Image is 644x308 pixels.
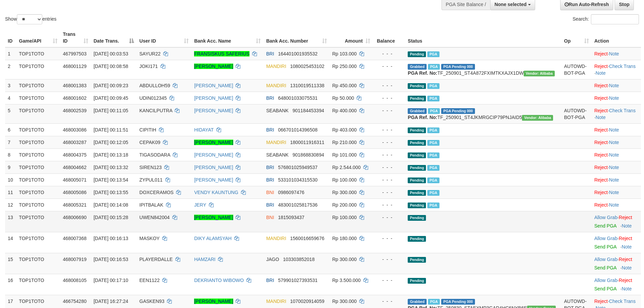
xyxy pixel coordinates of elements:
[594,236,617,241] a: Allow Grab
[592,92,641,104] td: ·
[427,51,439,57] span: Marked by adsnindar
[609,108,636,113] a: Check Trans
[619,215,632,220] a: Reject
[592,253,641,274] td: ·
[408,127,426,133] span: Pending
[609,95,619,101] a: Note
[427,177,439,183] span: Marked by adsnindar
[63,257,87,262] span: 468007919
[194,108,233,113] a: [PERSON_NAME]
[609,177,619,183] a: Note
[594,152,608,158] a: Reject
[376,235,402,242] div: - - -
[408,203,426,208] span: Pending
[290,236,324,241] span: Copy 1560016659676 to clipboard
[16,123,60,136] td: TOP1TOTO
[194,257,215,262] a: HAMZARI
[194,64,233,69] a: [PERSON_NAME]
[332,51,357,56] span: Rp 103.000
[609,83,619,88] a: Note
[609,64,636,69] a: Check Trans
[266,257,279,262] span: JAGO
[594,177,608,183] a: Reject
[408,70,437,76] b: PGA Ref. No:
[292,108,324,113] span: Copy 901184453394 to clipboard
[427,127,439,133] span: Marked by adsnindar
[622,223,632,229] a: Note
[596,115,606,120] a: Note
[263,28,329,47] th: Bank Acc. Number: activate to sort column ascending
[16,136,60,148] td: TOP1TOTO
[91,28,137,47] th: Date Trans.: activate to sort column descending
[594,223,616,229] a: Send PGA
[408,236,426,242] span: Pending
[376,126,402,133] div: - - -
[139,64,158,69] span: JOKI171
[594,278,619,283] span: ·
[94,165,128,170] span: [DATE] 00:13:32
[427,152,439,158] span: Marked by adsnindar
[562,104,592,123] td: AUTOWD-BOT-PGA
[5,274,16,295] td: 16
[408,165,426,171] span: Pending
[278,215,304,220] span: Copy 1815093437 to clipboard
[5,232,16,253] td: 14
[137,28,191,47] th: User ID: activate to sort column ascending
[63,64,87,69] span: 468001129
[63,83,87,88] span: 468001383
[63,108,87,113] span: 468002539
[94,278,128,283] span: [DATE] 00:17:10
[408,215,426,221] span: Pending
[63,215,87,220] span: 468006690
[194,127,213,133] a: HIDAYAT
[408,83,426,89] span: Pending
[332,165,361,170] span: Rp 2.544.000
[94,215,128,220] span: [DATE] 00:15:28
[619,257,632,262] a: Reject
[376,107,402,114] div: - - -
[266,177,274,183] span: BRI
[292,152,324,158] span: Copy 901868830894 to clipboard
[194,152,233,158] a: [PERSON_NAME]
[408,115,437,120] b: PGA Ref. No:
[609,51,619,56] a: Note
[266,51,274,56] span: BRI
[592,173,641,186] td: ·
[594,215,619,220] span: ·
[5,28,16,47] th: ID
[278,127,317,133] span: Copy 066701014396508 to clipboard
[194,165,233,170] a: [PERSON_NAME]
[194,202,206,208] a: JERY
[428,299,440,305] span: Marked by adsraji
[562,28,592,47] th: Op: activate to sort column ascending
[94,140,128,145] span: [DATE] 00:12:05
[266,140,286,145] span: MANDIRI
[592,148,641,161] td: ·
[194,83,233,88] a: [PERSON_NAME]
[94,177,128,183] span: [DATE] 00:13:54
[5,186,16,198] td: 11
[278,95,317,101] span: Copy 648001033075531 to clipboard
[592,232,641,253] td: ·
[594,83,608,88] a: Reject
[16,211,60,232] td: TOP1TOTO
[332,257,357,262] span: Rp 300.000
[332,202,357,208] span: Rp 200.000
[330,28,373,47] th: Amount: activate to sort column ascending
[332,95,354,101] span: Rp 50.000
[266,202,274,208] span: BRI
[408,278,426,284] span: Pending
[591,14,639,24] input: Search:
[592,28,641,47] th: Action
[373,28,405,47] th: Balance
[596,70,606,76] a: Note
[562,60,592,79] td: AUTOWD-BOT-PGA
[266,165,274,170] span: BRI
[332,215,357,220] span: Rp 100.000
[332,127,357,133] span: Rp 403.000
[266,83,286,88] span: MANDIRI
[16,161,60,173] td: TOP1TOTO
[609,127,619,133] a: Note
[594,140,608,145] a: Reject
[139,278,160,283] span: EEN1122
